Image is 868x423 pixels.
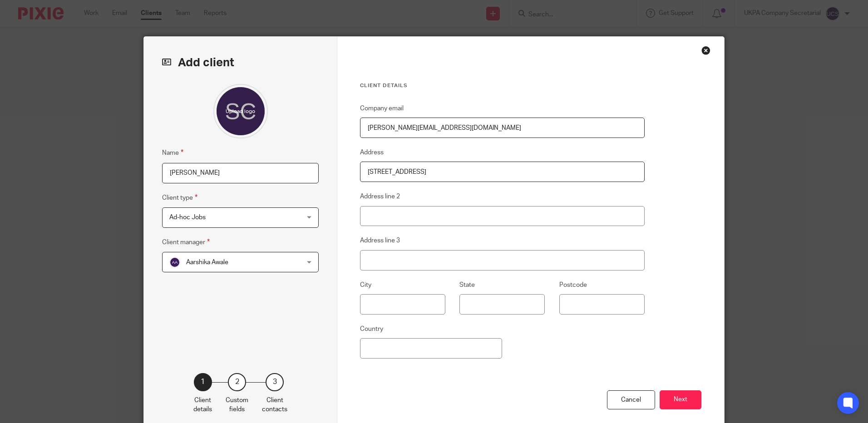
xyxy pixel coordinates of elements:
div: Cancel [607,390,655,410]
h2: Add client [162,55,319,70]
label: City [360,280,371,290]
div: Close this dialog window [701,46,710,55]
img: svg%3E [169,257,180,268]
label: Address line 2 [360,192,400,201]
label: Country [360,325,383,334]
div: 1 [194,373,212,391]
p: Custom fields [226,396,248,414]
label: State [459,280,475,290]
span: Aarshika Awale [186,259,228,266]
label: Name [162,148,183,158]
label: Company email [360,104,404,113]
label: Client type [162,192,197,203]
div: 2 [228,373,246,391]
div: 3 [266,373,284,391]
p: Client details [193,396,212,414]
button: Next [660,390,701,410]
span: Ad-hoc Jobs [169,214,206,221]
h3: Client details [360,82,645,89]
p: Client contacts [262,396,287,414]
label: Address line 3 [360,236,400,245]
label: Address [360,148,384,157]
label: Postcode [559,280,587,290]
label: Client manager [162,237,210,247]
